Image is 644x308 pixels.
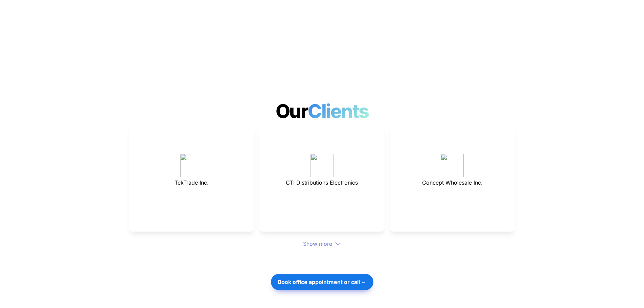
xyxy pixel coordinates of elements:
span: Clients [308,100,372,123]
a: Book office appointment or call → [271,270,373,293]
button: Book office appointment or call → [271,274,373,290]
span: TekTrade Inc. [175,179,209,186]
span: CTI Distributions Electronics [286,179,358,186]
strong: Book office appointment or call → [278,279,367,285]
span: Our [276,100,308,123]
div: Show more [129,240,515,248]
span: Concept Wholesale Inc. [422,179,483,186]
